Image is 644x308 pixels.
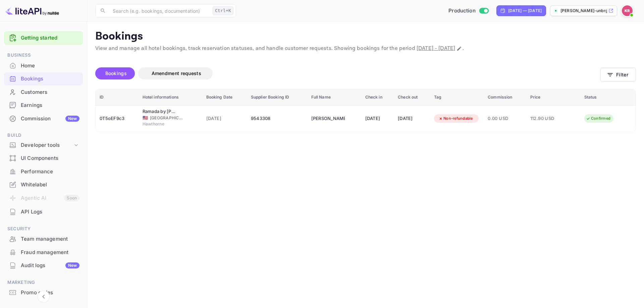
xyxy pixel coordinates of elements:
div: Developer tools [21,141,73,149]
span: Business [4,52,83,59]
div: Home [21,62,79,70]
a: Bookings [4,72,83,85]
a: Getting started [21,34,79,42]
span: United States of America [143,116,148,120]
th: Status [580,89,636,106]
div: Audit logsNew [4,259,83,272]
div: API Logs [21,208,79,216]
div: Earnings [4,99,83,112]
div: CommissionNew [4,112,83,125]
div: Whitelabel [4,178,83,191]
a: UI Components [4,152,83,164]
div: Promo codes [4,286,83,299]
div: UI Components [4,152,83,165]
div: Performance [21,168,79,176]
th: ID [96,89,139,106]
div: Team management [4,233,83,246]
div: 9543308 [251,113,303,124]
th: Price [526,89,580,106]
th: Full Name [307,89,361,106]
table: booking table [96,89,636,132]
div: Bookings [4,72,83,85]
span: Security [4,225,83,233]
img: LiteAPI logo [5,5,59,16]
div: Audit logs [21,262,79,269]
div: Arnulfo Alvarado [311,113,345,124]
p: View and manage all hotel bookings, track reservation statuses, and handle customer requests. Sho... [95,45,636,53]
a: Earnings [4,99,83,111]
span: [DATE] [206,115,243,122]
div: Switch to Sandbox mode [446,7,491,15]
div: Confirmed [582,114,615,123]
span: [GEOGRAPHIC_DATA] [150,115,183,121]
th: Hotel informations [139,89,202,106]
div: account-settings tabs [95,67,600,79]
a: Customers [4,86,83,98]
th: Booking Date [202,89,247,106]
a: Promo codes [4,286,83,299]
th: Tag [430,89,484,106]
div: UI Components [21,155,79,162]
div: Non-refundable [434,114,477,123]
a: Audit logsNew [4,259,83,271]
img: Kobus Roux [622,5,633,16]
a: Home [4,59,83,72]
div: [DATE] — [DATE] [508,8,542,14]
a: Performance [4,165,83,178]
div: Commission [21,115,79,123]
div: [DATE] [398,113,426,124]
p: [PERSON_NAME]-unbrg.[PERSON_NAME]... [560,8,607,14]
button: Collapse navigation [38,291,50,303]
div: Performance [4,165,83,178]
th: Supplier Booking ID [247,89,307,106]
button: Change date range [456,45,463,52]
div: Promo codes [21,289,79,297]
span: Build [4,132,83,139]
div: New [65,262,79,268]
a: Whitelabel [4,178,83,191]
span: Production [448,7,476,15]
div: Ctrl+K [213,6,233,15]
th: Check in [361,89,394,106]
div: [DATE] [365,113,390,124]
a: CommissionNew [4,112,83,125]
a: Fraud management [4,246,83,258]
div: New [65,116,79,122]
span: Bookings [105,70,127,76]
a: API Logs [4,205,83,218]
span: Hawthorne [143,121,176,127]
div: Fraud management [21,249,79,256]
div: Getting started [4,31,83,45]
p: Bookings [95,30,636,43]
div: Team management [21,235,79,243]
span: Marketing [4,279,83,286]
div: API Logs [4,205,83,219]
div: Home [4,59,83,72]
button: Filter [600,68,636,81]
div: Fraud management [4,246,83,259]
th: Check out [394,89,430,106]
th: Commission [484,89,526,106]
div: Earnings [21,102,79,109]
span: [DATE] - [DATE] [417,45,455,52]
div: Ramada by Wyndham Hawthorne LAX / LA Stadium [143,108,176,115]
div: Bookings [21,75,79,83]
input: Search (e.g. bookings, documentation) [109,4,210,17]
a: Team management [4,233,83,245]
div: Developer tools [4,139,83,151]
div: Customers [4,86,83,99]
div: 0T5oEF9c3 [100,113,135,124]
span: 0.00 USD [488,115,522,122]
div: Whitelabel [21,181,79,189]
div: Customers [21,88,79,96]
span: 112.90 USD [530,115,564,122]
span: Amendment requests [152,70,201,76]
